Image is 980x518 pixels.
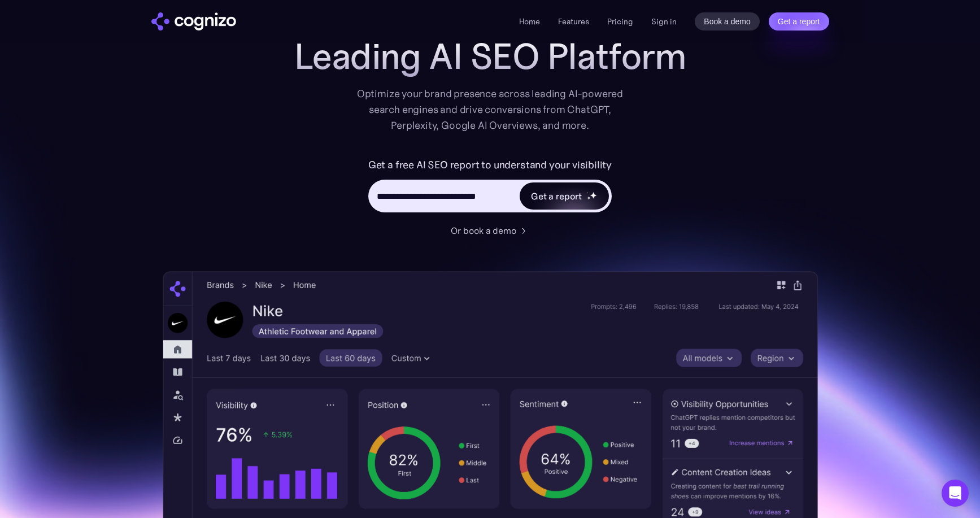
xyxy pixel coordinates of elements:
[651,15,677,28] a: Sign in
[151,12,236,31] img: cognizo logo
[942,480,969,507] div: Open Intercom Messenger
[587,192,589,194] img: star
[368,156,612,174] label: Get a free AI SEO report to understand your visibility
[451,224,530,237] a: Or book a demo
[590,191,597,199] img: star
[519,181,610,211] a: Get a reportstarstarstar
[368,156,612,218] form: Hero URL Input Form
[531,189,582,203] div: Get a report
[151,12,236,31] a: home
[607,16,633,27] a: Pricing
[558,16,589,27] a: Features
[587,196,591,200] img: star
[294,36,686,77] h1: Leading AI SEO Platform
[769,12,829,31] a: Get a report
[351,86,629,133] div: Optimize your brand presence across leading AI-powered search engines and drive conversions from ...
[519,16,540,27] a: Home
[695,12,760,31] a: Book a demo
[451,224,516,237] div: Or book a demo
